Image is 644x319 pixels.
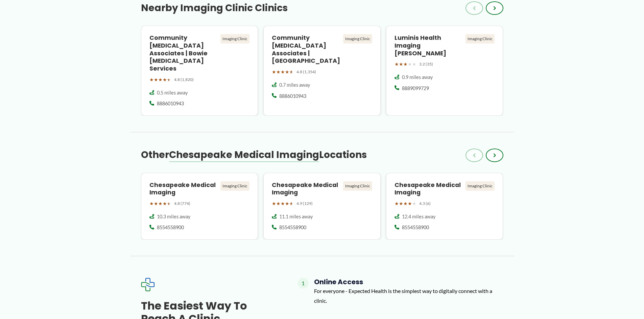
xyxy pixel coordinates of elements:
[399,60,403,69] span: ★
[486,1,503,15] button: ›
[466,181,495,191] div: Imaging Clinic
[272,34,340,65] h4: Community [MEDICAL_DATA] Associates | [GEOGRAPHIC_DATA]
[395,34,463,57] h4: Luminis Health Imaging [PERSON_NAME]
[298,278,309,289] span: 1
[403,60,408,69] span: ★
[149,181,218,197] h4: Chesapeake Medical Imaging
[395,60,399,69] span: ★
[314,278,503,286] h4: Online Access
[157,224,184,231] span: 8554558900
[279,224,306,231] span: 8554558900
[154,75,158,84] span: ★
[154,199,158,208] span: ★
[402,85,429,92] span: 8889099729
[157,213,190,220] span: 10.3 miles away
[141,173,258,240] a: Chesapeake Medical Imaging Imaging Clinic ★★★★★ 4.8 (774) 10.3 miles away 8554558900
[285,199,289,208] span: ★
[272,199,276,208] span: ★
[408,199,412,208] span: ★
[149,199,154,208] span: ★
[158,199,163,208] span: ★
[493,4,496,12] span: ›
[314,286,503,306] p: For everyone - Expected Health is the simplest way to digitally connect with a clinic.
[149,34,218,73] h4: Community [MEDICAL_DATA] Associates | Bowie [MEDICAL_DATA] Services
[402,74,433,81] span: 0.9 miles away
[174,200,190,207] span: 4.8 (774)
[466,149,483,162] button: ‹
[466,34,495,44] div: Imaging Clinic
[141,278,154,291] img: Expected Healthcare Logo
[296,68,316,76] span: 4.8 (1,354)
[386,173,503,240] a: Chesapeake Medical Imaging Imaging Clinic ★★★★★ 4.3 (6) 12.4 miles away 8554558900
[386,26,503,116] a: Luminis Health Imaging [PERSON_NAME] Imaging Clinic ★★★★★ 3.2 (35) 0.9 miles away 8889099729
[402,213,435,220] span: 12.4 miles away
[343,34,372,44] div: Imaging Clinic
[167,199,171,208] span: ★
[141,149,367,161] h3: Other Locations
[272,68,276,76] span: ★
[276,68,281,76] span: ★
[281,199,285,208] span: ★
[279,82,310,88] span: 0.7 miles away
[408,60,412,69] span: ★
[412,199,416,208] span: ★
[466,1,483,15] button: ‹
[399,199,403,208] span: ★
[281,68,285,76] span: ★
[149,75,154,84] span: ★
[419,60,433,68] span: 3.2 (35)
[158,75,163,84] span: ★
[486,149,503,162] button: ›
[343,181,372,191] div: Imaging Clinic
[163,199,167,208] span: ★
[167,75,171,84] span: ★
[289,199,294,208] span: ★
[493,151,496,159] span: ›
[403,199,408,208] span: ★
[174,76,194,83] span: 4.8 (1,820)
[157,100,184,107] span: 8886010943
[402,224,429,231] span: 8554558900
[395,199,399,208] span: ★
[263,173,381,240] a: Chesapeake Medical Imaging Imaging Clinic ★★★★★ 4.9 (129) 11.1 miles away 8554558900
[169,148,319,161] span: Chesapeake Medical Imaging
[473,4,476,12] span: ‹
[279,213,313,220] span: 11.1 miles away
[272,181,340,197] h4: Chesapeake Medical Imaging
[419,200,431,207] span: 4.3 (6)
[473,151,476,159] span: ‹
[141,26,258,116] a: Community [MEDICAL_DATA] Associates | Bowie [MEDICAL_DATA] Services Imaging Clinic ★★★★★ 4.8 (1,8...
[276,199,281,208] span: ★
[220,181,249,191] div: Imaging Clinic
[279,93,306,100] span: 8886010943
[412,60,416,69] span: ★
[296,200,313,207] span: 4.9 (129)
[163,75,167,84] span: ★
[157,89,188,96] span: 0.5 miles away
[141,2,288,14] h3: Nearby Imaging Clinic Clinics
[395,181,463,197] h4: Chesapeake Medical Imaging
[285,68,289,76] span: ★
[263,26,381,116] a: Community [MEDICAL_DATA] Associates | [GEOGRAPHIC_DATA] Imaging Clinic ★★★★★ 4.8 (1,354) 0.7 mile...
[220,34,249,44] div: Imaging Clinic
[289,68,294,76] span: ★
